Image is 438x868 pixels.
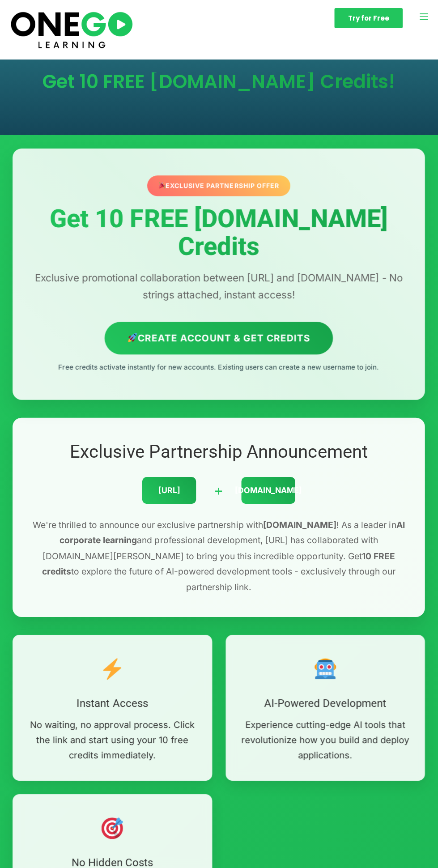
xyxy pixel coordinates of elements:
span: Try for Free [348,16,389,22]
h1: Get 10 FREE [DOMAIN_NAME] Credits! [27,73,411,92]
img: ⚡ [102,657,123,679]
h3: No Hidden Costs [27,854,199,868]
a: Create Account & Get Credits [105,322,333,354]
h3: Instant Access [27,695,199,709]
img: 🤖 [315,657,336,679]
div: + [214,478,224,501]
button: open-menu [418,12,429,26]
p: We're thrilled to announce our exclusive partnership with ! As a leader in and professional devel... [31,517,407,594]
p: No waiting, no approval process. Click the link and start using your 10 free credits immediately. [27,716,199,762]
img: 🎯 [102,816,123,838]
p: Exclusive promotional collaboration between [URL] and [DOMAIN_NAME] - No strings attached, instan... [31,269,407,303]
img: 🎉 [158,183,165,189]
div: [URL] [143,477,196,503]
h1: Get 10 FREE [DOMAIN_NAME] Credits [31,205,407,260]
p: Experience cutting-edge AI tools that revolutionize how you build and deploy applications. [239,716,412,762]
div: [DOMAIN_NAME] [242,477,295,503]
h2: Exclusive Partnership Announcement [31,440,407,463]
div: Exclusive Partnership Offer [147,175,291,196]
a: Try for Free [334,9,402,29]
h3: AI-Powered Development [239,695,412,709]
p: Free credits activate instantly for new accounts. Existing users can create a new username to join. [31,361,407,373]
img: 🚀 [128,333,138,342]
strong: [DOMAIN_NAME] [263,519,336,530]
